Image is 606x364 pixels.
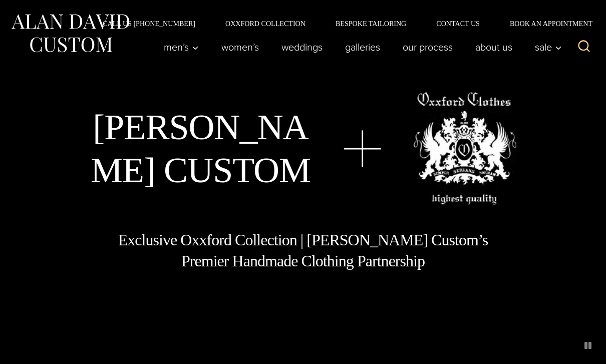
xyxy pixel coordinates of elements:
h1: Exclusive Oxxford Collection | [PERSON_NAME] Custom’s Premier Handmade Clothing Partnership [117,230,489,271]
nav: Primary Navigation [153,37,567,57]
button: pause animated background image [580,337,596,353]
button: View Search Form [572,35,596,59]
a: Contact Us [421,20,495,27]
h1: [PERSON_NAME] Custom [90,106,312,192]
img: Alan David Custom [10,11,130,56]
a: weddings [270,37,334,57]
a: Our Process [392,37,464,57]
a: About Us [464,37,524,57]
a: Book an Appointment [495,20,596,27]
span: Sale [535,42,562,52]
a: Galleries [334,37,392,57]
img: oxxford clothes, highest quality [413,92,516,205]
a: Call Us [PHONE_NUMBER] [88,20,210,27]
span: Men’s [164,42,199,52]
nav: Secondary Navigation [88,20,596,27]
a: Women’s [210,37,270,57]
a: Bespoke Tailoring [321,20,421,27]
a: Oxxford Collection [210,20,321,27]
